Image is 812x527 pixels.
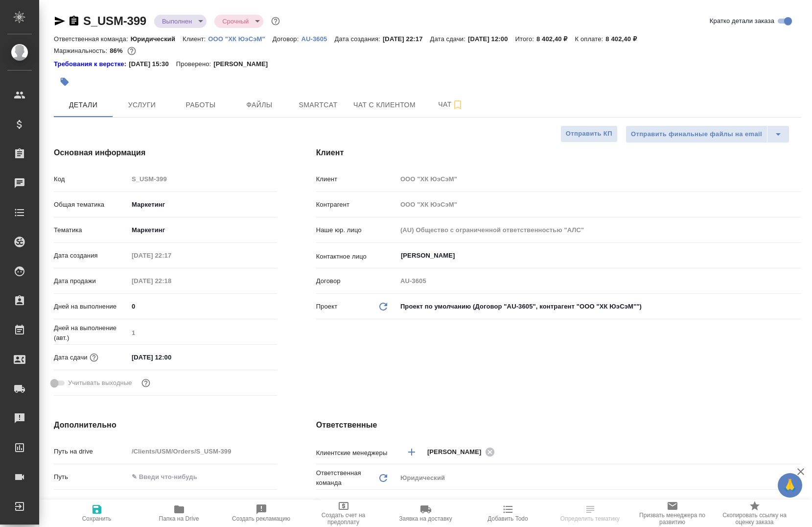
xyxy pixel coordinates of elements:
div: Проект по умолчанию (Договор "AU-3605", контрагент "ООО "ХК ЮэСэМ"") [397,298,801,315]
p: 8 402,40 ₽ [536,35,575,43]
span: Добавить Todo [487,515,528,522]
p: Итого: [515,35,536,43]
span: Папка на Drive [159,515,199,522]
p: Путь на drive [54,447,128,456]
input: Пустое поле [397,197,801,212]
p: Ответственная команда: [54,35,131,43]
button: Скопировать ссылку [68,15,80,27]
p: Контрагент [316,200,397,210]
span: Заявка на доставку [399,515,452,522]
p: Дата сдачи [54,353,88,362]
div: Маркетинг [128,196,277,213]
div: Нажми, чтобы открыть папку с инструкцией [54,59,129,69]
input: Пустое поле [128,172,277,186]
button: Срочный [219,17,252,25]
p: Дата продажи [54,276,128,286]
span: Smartcat [295,99,342,111]
button: Добавить тэг [54,71,75,93]
input: ✎ Введи что-нибудь [128,299,277,313]
div: [PERSON_NAME] [427,446,498,458]
a: ООО "ХК ЮэСэМ" [208,34,272,43]
svg: Подписаться [452,99,464,111]
p: [PERSON_NAME] [213,59,275,69]
span: Чат с клиентом [353,99,416,111]
p: Договор [316,276,397,286]
button: Отправить финальные файлы на email [626,125,767,143]
input: Пустое поле [397,274,801,288]
p: К оплате: [575,35,606,43]
button: Призвать менеджера по развитию [631,500,714,527]
input: ✎ Введи что-нибудь [128,470,277,484]
p: Клиент [316,174,397,184]
span: 🙏 [782,475,798,496]
span: Сохранить [82,515,112,522]
button: Доп статусы указывают на важность/срочность заказа [269,15,282,27]
p: Дата создания [54,251,128,261]
h4: Основная информация [54,147,277,159]
p: Путь [54,472,128,482]
button: 🙏 [778,473,802,498]
span: Детали [60,99,107,111]
span: Создать счет на предоплату [308,512,379,526]
button: Open [796,451,798,453]
p: Контактное лицо [316,252,397,262]
h4: Ответственные [316,419,801,431]
div: Маркетинг [128,222,277,239]
p: Договор: [273,35,302,43]
input: Пустое поле [128,444,277,458]
p: Маржинальность: [54,47,110,54]
span: Услуги [118,99,165,111]
p: Дата создания: [334,35,382,43]
button: Если добавить услуги и заполнить их объемом, то дата рассчитается автоматически [88,351,100,364]
div: Выполнен [154,15,207,28]
button: Отправить КП [560,125,618,143]
button: Добавить менеджера [400,440,423,464]
p: Юридический [131,35,183,43]
button: Создать рекламацию [220,500,302,527]
p: Ответственная команда [316,468,377,488]
p: Клиентские менеджеры [316,448,397,458]
span: Определить тематику [560,515,620,522]
div: ✎ Введи что-нибудь [132,498,265,507]
span: Скопировать ссылку на оценку заказа [719,512,790,526]
p: Проверено: [176,59,214,69]
button: Сохранить [56,500,138,527]
input: Пустое поле [128,274,214,288]
p: Тематика [54,225,128,235]
div: split button [626,125,789,143]
span: Кратко детали заказа [710,16,774,26]
span: [PERSON_NAME] [427,447,487,457]
button: Выбери, если сб и вс нужно считать рабочими днями для выполнения заказа. [139,377,152,389]
p: ООО "ХК ЮэСэМ" [208,35,272,43]
button: Добавить Todo [467,500,549,527]
div: Выполнен [214,15,263,28]
span: Отправить КП [566,128,612,140]
span: Проектная группа [330,498,384,507]
button: Выполнен [159,17,195,25]
p: Код [54,174,128,184]
p: [DATE] 15:30 [129,59,176,69]
span: Чат [427,98,474,111]
button: Определить тематику [549,500,631,527]
p: Дней на выполнение [54,302,128,311]
p: AU-3605 [301,35,334,43]
input: Пустое поле [128,248,214,263]
span: Файлы [236,99,283,111]
p: Наше юр. лицо [316,225,397,235]
a: AU-3605 [301,34,334,43]
h4: Дополнительно [54,419,277,431]
p: Дата сдачи: [430,35,468,43]
p: [DATE] 12:00 [468,35,515,43]
p: Дней на выполнение (авт.) [54,323,128,343]
button: Папка на Drive [138,500,220,527]
span: Создать рекламацию [232,515,290,522]
span: Отправить финальные файлы на email [631,129,762,140]
span: Работы [177,99,224,111]
div: Юридический [397,470,801,486]
span: Учитывать выходные [68,378,132,388]
p: [DATE] 22:17 [383,35,430,43]
p: 86% [110,47,125,54]
button: 1004.72 RUB; [125,45,138,57]
input: Пустое поле [397,223,801,237]
p: Проект [316,302,338,311]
